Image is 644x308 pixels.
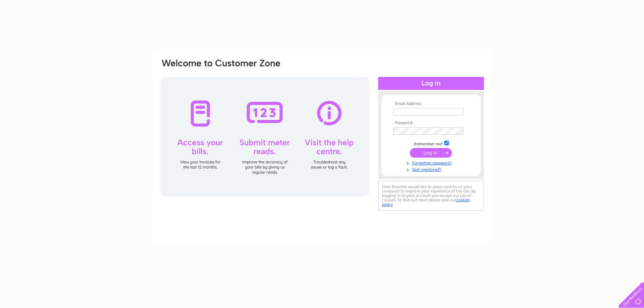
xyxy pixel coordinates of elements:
th: Password: [391,121,471,125]
a: cookies policy [382,198,470,207]
div: Clear Business would like to place cookies on your computer to improve your experience of the sit... [378,181,484,211]
a: Not registered? [393,166,471,172]
th: Email Address: [391,102,471,106]
td: Remember me? [391,140,471,147]
input: Submit [410,148,452,158]
a: Forgotten password? [393,159,471,166]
